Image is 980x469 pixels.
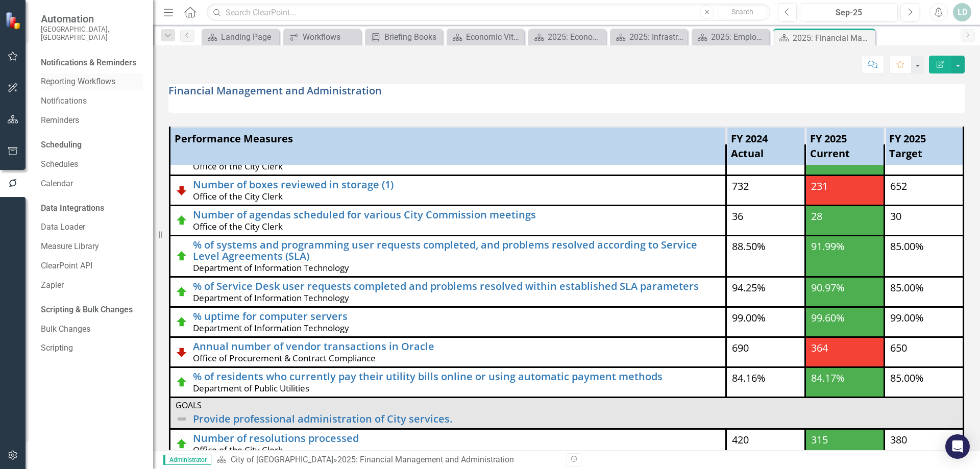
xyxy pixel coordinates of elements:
img: On Track (80% or higher) [176,438,188,450]
span: Department of Information Technology [193,262,349,274]
div: Economic Vitality [466,31,522,43]
span: Administrator [163,455,211,465]
div: » [216,454,559,466]
span: 84.17% [811,371,845,385]
span: 28 [811,209,822,223]
a: 2025: Employee Development and Empowerment [694,31,767,43]
span: 380 [890,433,907,447]
a: Notifications [41,95,143,107]
button: LD [953,3,971,21]
a: Bulk Changes [41,324,143,335]
div: Goals [176,401,958,410]
span: 420 [732,433,749,447]
img: On Track (80% or higher) [176,250,188,262]
a: Reporting Workflows [41,76,143,88]
span: 650 [890,341,907,355]
img: On Track (80% or higher) [176,286,188,298]
span: 99.00% [890,311,924,325]
a: Workflows [286,31,358,43]
a: Calendar [41,178,143,190]
a: 2025: Infrastructure and Facilities [612,31,685,43]
div: Scripting & Bulk Changes [41,304,133,316]
td: Double-Click to Edit Right Click for Context Menu [170,176,726,206]
span: Department of Information Technology [193,292,349,304]
img: May require further explanation [176,184,188,196]
img: Not Defined [176,413,188,425]
span: 88.50% [732,239,766,253]
td: Double-Click to Edit Right Click for Context Menu [170,429,726,459]
span: Department of Information Technology [193,322,349,334]
img: On Track (80% or higher) [176,376,188,388]
div: Workflows [303,31,358,43]
span: Automation [41,13,143,25]
span: 90.97% [811,281,845,294]
span: 652 [890,179,907,193]
div: Landing Page [221,31,277,43]
div: Data Integrations [41,203,104,214]
div: 2025: Infrastructure and Facilities [629,31,685,43]
span: Office of the City Clerk [193,160,283,172]
span: 690 [732,341,749,355]
img: On Track (80% or higher) [176,316,188,328]
button: Search [717,5,768,19]
img: May require further explanation [176,346,188,358]
span: 84.16% [732,371,766,385]
span: Office of Procurement & Contract Compliance [193,352,376,364]
span: Department of Public Utilities [193,382,309,394]
a: Annual number of vendor transactions in Oracle [193,341,720,352]
span: Office of the City Clerk [193,220,283,232]
span: 91.99% [811,239,845,253]
img: On Track (80% or higher) [176,214,188,227]
a: Reminders [41,115,143,127]
a: Number of resolutions processed [193,433,720,444]
div: Sep-25 [803,7,894,19]
small: [GEOGRAPHIC_DATA], [GEOGRAPHIC_DATA] [41,25,143,42]
span: Office of the City Clerk [193,444,283,456]
a: Measure Library [41,241,143,253]
span: 231 [811,179,828,193]
span: 732 [732,179,749,193]
a: Number of boxes reviewed in storage (1) [193,179,720,190]
img: ClearPoint Strategy [5,12,23,30]
td: Double-Click to Edit Right Click for Context Menu [170,367,726,398]
a: % of residents who currently pay their utility bills online or using automatic payment methods [193,371,720,382]
span: 315 [811,433,828,447]
div: 2025: Financial Management and Administration [793,32,873,44]
span: 85.00% [890,371,924,385]
a: Scripting [41,342,143,354]
div: Open Intercom Messenger [945,434,970,459]
a: Schedules [41,159,143,170]
div: 2025: Economic Vitality [548,31,603,43]
a: Data Loader [41,221,143,233]
a: Economic Vitality [449,31,522,43]
span: 30 [890,209,901,223]
td: Double-Click to Edit Right Click for Context Menu [170,307,726,337]
td: Double-Click to Edit Right Click for Context Menu [170,337,726,367]
span: 36 [732,209,743,223]
a: Zapier [41,280,143,291]
a: City of [GEOGRAPHIC_DATA] [231,455,333,464]
input: Search ClearPoint... [207,4,770,21]
a: % uptime for computer servers [193,311,720,322]
a: ClearPoint API [41,260,143,272]
a: Briefing Books [367,31,440,43]
div: 2025: Financial Management and Administration [337,455,514,464]
span: Financial Management and Administration [168,84,382,97]
span: 85.00% [890,281,924,294]
span: 99.00% [732,311,766,325]
div: Scheduling [41,139,82,151]
span: Office of the City Clerk [193,190,283,202]
span: 94.25% [732,281,766,294]
div: 2025: Employee Development and Empowerment [711,31,767,43]
a: Landing Page [204,31,277,43]
td: Double-Click to Edit Right Click for Context Menu [170,398,964,429]
a: % of systems and programming user requests completed, and problems resolved according to Service ... [193,239,720,262]
span: 85.00% [890,239,924,253]
div: Notifications & Reminders [41,57,136,69]
td: Double-Click to Edit Right Click for Context Menu [170,236,726,277]
span: 99.60% [811,311,845,325]
div: Briefing Books [384,31,440,43]
a: Provide professional administration of City services. [193,413,958,425]
span: Search [731,8,753,16]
